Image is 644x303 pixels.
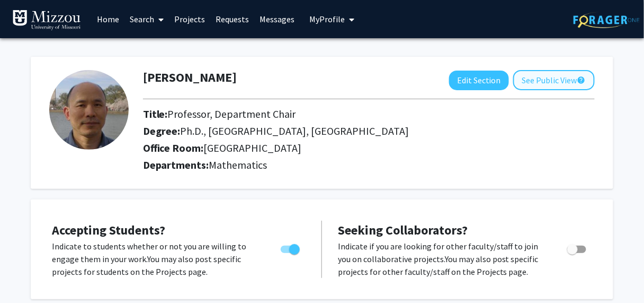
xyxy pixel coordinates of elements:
div: Toggle [563,240,592,256]
a: Messages [254,1,300,38]
img: Profile Picture [49,70,129,150]
h2: Degree: [143,125,595,137]
span: My Profile [309,14,345,24]
p: Indicate to students whether or not you are willing to engage them in your work. You may also pos... [52,240,261,278]
a: Requests [210,1,254,38]
iframe: Chat [8,255,45,295]
button: Edit Section [449,71,509,90]
div: Toggle [276,240,306,256]
span: Seeking Collaborators? [338,222,468,238]
span: Mathematics [209,158,267,171]
a: Search [124,1,169,38]
span: [GEOGRAPHIC_DATA] [204,141,302,154]
span: Professor, Department Chair [168,107,296,120]
h2: Departments: [135,159,603,171]
h2: Office Room: [143,142,595,154]
mat-icon: help [577,74,586,86]
img: ForagerOne Logo [574,12,640,28]
span: Accepting Students? [52,222,165,238]
a: Home [92,1,124,38]
a: Projects [169,1,210,38]
h1: [PERSON_NAME] [143,70,237,85]
p: Indicate if you are looking for other faculty/staff to join you on collaborative projects. You ma... [338,240,547,278]
span: Ph.D., [GEOGRAPHIC_DATA], [GEOGRAPHIC_DATA] [181,124,409,137]
h2: Title: [143,108,595,120]
button: See Public View [513,70,595,90]
img: University of Missouri Logo [12,10,81,31]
